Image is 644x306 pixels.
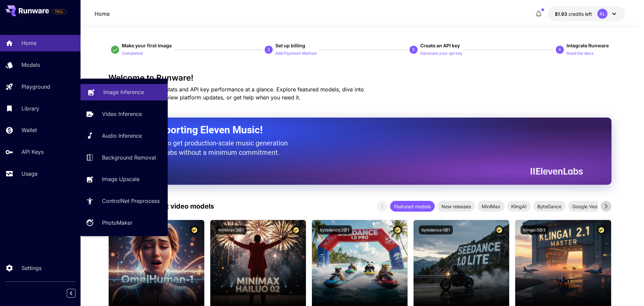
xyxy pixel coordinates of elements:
a: Video Inference [80,106,168,122]
h2: Now Supporting Eleven Music! [125,124,578,136]
p: Models [21,61,40,69]
span: Create an API key [420,43,460,48]
button: bytedance:1@1 [419,225,453,234]
button: Certified Model – Vetted for best performance and includes a commercial license. [495,225,504,234]
a: Image Inference [80,84,168,100]
button: Collapse sidebar [67,289,75,298]
nav: breadcrumb [95,10,110,18]
p: Completed [122,50,143,57]
p: Library [21,104,39,113]
span: Make your first image [122,43,172,48]
img: alt [414,220,509,306]
p: Generate your api key [420,50,463,57]
p: Background Removal [102,154,156,162]
a: Background Removal [80,149,168,166]
span: Check out your usage stats and API key performance at a glance. Explore featured models, dive int... [108,86,364,101]
p: PhotoMaker [102,219,132,227]
span: MiniMax [478,203,504,210]
p: Settings [21,264,42,272]
span: New releases [437,203,475,210]
span: ByteDance [533,203,566,210]
span: Google Veo [568,203,601,210]
div: KL [597,9,607,19]
div: $1.9251 [555,10,592,17]
p: Home [95,10,110,18]
p: Playground [21,83,50,91]
a: PhotoMaker [80,215,168,231]
div: Collapse sidebar [72,287,80,299]
p: API Keys [21,148,44,156]
span: Featured models [390,203,435,210]
h3: Welcome to Runware! [108,73,611,83]
button: Certified Model – Vetted for best performance and includes a commercial license. [291,225,301,234]
img: alt [109,220,204,306]
button: Certified Model – Vetted for best performance and includes a commercial license. [190,225,199,234]
button: klingai:5@3 [521,225,548,234]
button: Certified Model – Vetted for best performance and includes a commercial license. [393,225,402,234]
p: ControlNet Preprocess [102,197,160,205]
p: 4 [558,47,561,53]
a: ControlNet Preprocess [80,193,168,209]
img: alt [312,220,408,306]
p: 2 [268,47,270,53]
button: minimax:3@1 [216,225,247,234]
img: alt [515,220,611,306]
span: Add your payment card to enable full platform functionality. [52,7,66,15]
button: bytedance:2@1 [317,225,352,234]
span: KlingAI [507,203,531,210]
p: Wallet [21,126,37,134]
p: Image Inference [103,88,144,96]
span: credits left [569,11,592,17]
p: Read the docs [567,50,593,57]
a: Audio Inference [80,128,168,144]
p: Video Inference [102,110,142,118]
p: Home [21,39,37,47]
span: $1.93 [555,11,569,17]
p: Usage [21,170,38,178]
p: 3 [412,47,415,53]
button: $1.9251 [548,6,625,21]
span: Integrate Runware [567,43,609,48]
span: Set up billing [275,43,305,48]
p: The only way to get production-scale music generation from Eleven Labs without a minimum commitment. [125,138,293,157]
p: Add Payment Method [275,50,316,57]
p: Image Upscale [102,175,140,183]
button: Certified Model – Vetted for best performance and includes a commercial license. [597,225,606,234]
a: Image Upscale [80,171,168,187]
p: Audio Inference [102,132,142,140]
img: alt [210,220,306,306]
span: TRIAL [52,9,66,14]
